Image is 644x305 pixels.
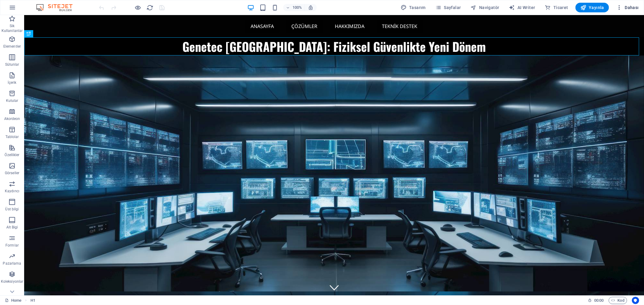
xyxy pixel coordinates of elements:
span: Navigatör [471,5,499,11]
nav: breadcrumb [30,297,35,304]
span: 00 00 [594,297,604,304]
p: Formlar [5,243,19,248]
button: Ön izleme modundan çıkıp düzenlemeye devam etmek için buraya tıklayın [134,4,142,11]
h6: 100% [292,4,302,11]
p: Üst bilgi [5,207,19,212]
h6: Oturum süresi [588,297,604,304]
span: AI Writer [509,5,535,11]
button: AI Writer [507,3,538,12]
img: Editor Logo [35,4,80,11]
span: Kod [611,297,624,304]
span: : [598,298,599,303]
p: İçerik [8,80,16,85]
p: Pazarlama [3,261,21,266]
span: Sayfalar [435,5,461,11]
button: reload [146,4,154,11]
p: Alt Bigi [6,225,18,230]
p: Sütunlar [5,62,19,67]
p: Akordeon [4,116,20,121]
button: Kod [609,297,627,304]
span: Seçmek için tıkla. Düzenlemek için çift tıkla [30,297,35,304]
button: Tasarım [398,3,428,12]
span: Tasarım [401,5,426,11]
button: Yayınla [575,3,609,12]
button: Dahası [614,3,641,12]
p: Tablolar [5,134,19,139]
button: Ticaret [543,3,571,12]
span: Dahası [616,5,639,11]
i: Sayfayı yeniden yükleyin [147,4,154,11]
button: Usercentrics [632,297,639,304]
p: Görseller [5,171,19,175]
div: Tasarım (Ctrl+Alt+Y) [398,3,428,12]
i: Yeniden boyutlandırmada yakınlaştırma düzeyini seçilen cihaza uyacak şekilde otomatik olarak ayarla. [308,5,313,10]
p: Kutular [6,98,18,103]
button: Navigatör [468,3,502,12]
a: Seçimi iptal etmek için tıkla. Sayfaları açmak için çift tıkla [5,297,21,304]
p: Özellikler [5,152,19,157]
p: Kaydırıcı [5,189,19,193]
span: Ticaret [545,5,568,11]
p: Koleksiyonlar [1,279,23,284]
p: Elementler [3,44,21,49]
button: 100% [283,4,305,11]
span: Yayınla [580,5,604,11]
button: Sayfalar [433,3,463,12]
